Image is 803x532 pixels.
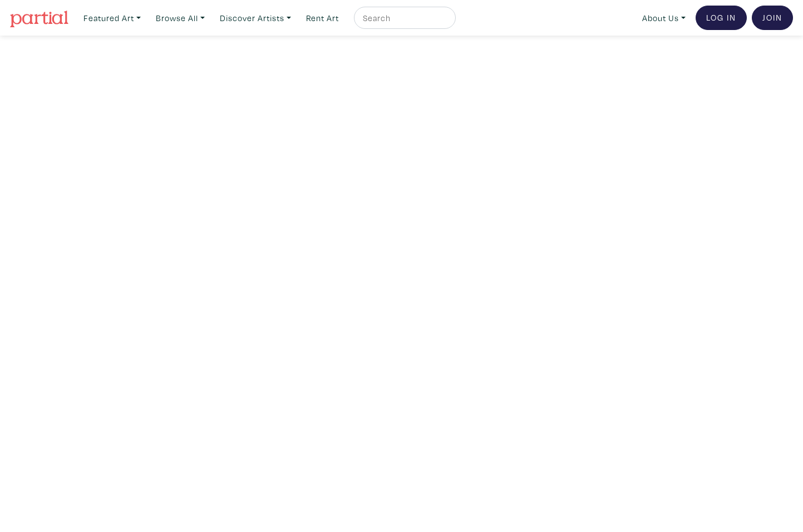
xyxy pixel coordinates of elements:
a: Browse All [151,7,210,29]
a: Rent Art [301,7,344,29]
a: Log In [696,6,747,30]
a: About Us [637,7,691,29]
a: Discover Artists [215,7,296,29]
input: Search [362,11,445,25]
a: Featured Art [78,7,146,29]
a: Join [752,6,793,30]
